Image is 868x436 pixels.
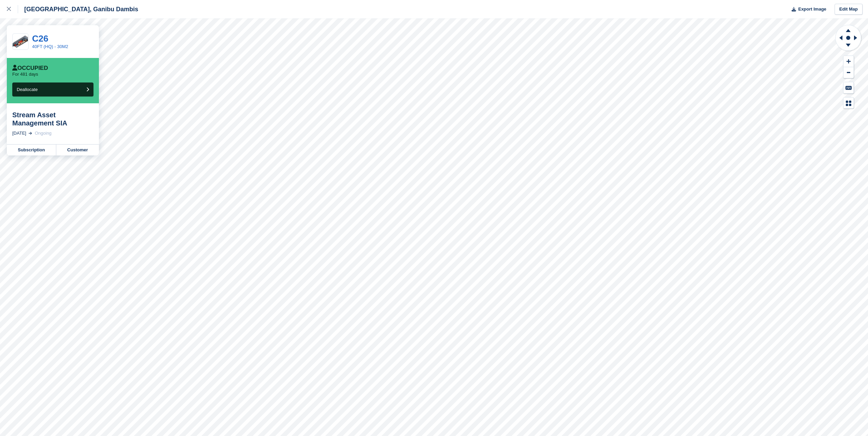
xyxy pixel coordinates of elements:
a: Customer [56,145,99,155]
button: Keyboard Shortcuts [843,82,854,93]
div: [DATE] [12,130,26,137]
div: Ongoing [35,130,52,137]
a: Edit Map [835,4,863,15]
button: Deallocate [12,82,93,96]
img: arrow-right-light-icn-cde0832a797a2874e46488d9cf13f60e5c3a73dbe684e267c42b8395dfbc2abf.svg [29,132,32,135]
img: 40ft.png [13,35,28,47]
button: Export Image [788,4,826,15]
a: 40FT (HQ) - 30M2 [32,44,68,49]
a: C26 [32,33,48,44]
span: Export Image [798,6,826,13]
div: Occupied [12,65,48,72]
a: Subscription [7,145,56,155]
span: Deallocate [17,87,38,92]
button: Zoom In [843,56,854,67]
button: Zoom Out [843,67,854,78]
button: Map Legend [843,97,854,109]
div: Stream Asset Management SIA [12,111,93,127]
div: [GEOGRAPHIC_DATA], Ganibu Dambis [18,5,138,13]
p: For 481 days [12,72,38,77]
